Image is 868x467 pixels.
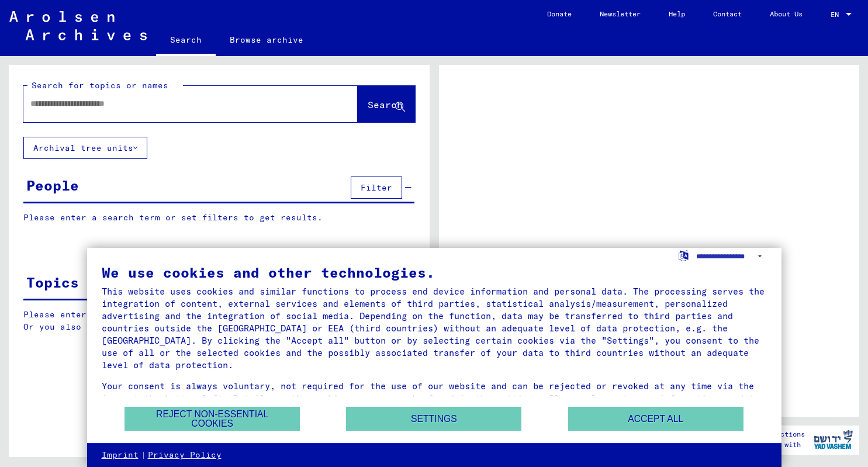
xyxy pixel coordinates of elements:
[811,425,855,454] img: yv_logo.png
[156,26,216,56] a: Search
[26,175,79,196] div: People
[125,407,300,431] button: Reject non-essential cookies
[351,177,402,199] button: Filter
[361,182,392,193] span: Filter
[102,265,767,279] div: We use cookies and other technologies.
[568,407,743,431] button: Accept all
[102,285,767,371] div: This website uses cookies and similar functions to process end device information and personal da...
[102,380,767,417] div: Your consent is always voluntary, not required for the use of our website and can be rejected or ...
[358,86,415,122] button: Search
[148,449,222,461] a: Privacy Policy
[9,11,147,40] img: Arolsen_neg.svg
[368,99,403,110] span: Search
[216,26,317,54] a: Browse archive
[32,80,168,91] mat-label: Search for topics or names
[23,309,415,333] p: Please enter a search term or set filters to get results. Or you also can browse the manually.
[102,449,139,461] a: Imprint
[23,137,147,159] button: Archival tree units
[26,272,79,293] div: Topics
[346,407,521,431] button: Settings
[23,212,414,224] p: Please enter a search term or set filters to get results.
[831,11,843,19] span: EN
